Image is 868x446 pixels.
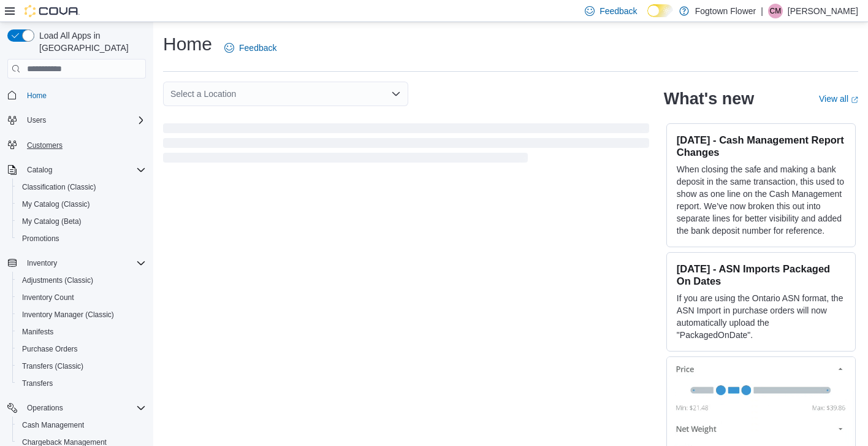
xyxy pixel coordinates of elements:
button: Operations [22,401,68,415]
p: [PERSON_NAME] [788,4,858,18]
span: Inventory Manager (Classic) [22,310,114,320]
button: Inventory Manager (Classic) [12,306,151,323]
div: Cameron McCrae [768,4,783,18]
span: CM [770,4,782,18]
span: Transfers [22,379,53,388]
span: My Catalog (Beta) [17,214,146,229]
span: Classification (Classic) [22,182,96,192]
span: Transfers (Classic) [17,359,146,374]
a: My Catalog (Classic) [17,197,95,212]
a: Customers [22,138,67,153]
h3: [DATE] - Cash Management Report Changes [677,134,845,158]
span: Home [22,87,146,102]
button: My Catalog (Classic) [12,196,151,213]
span: Inventory Manager (Classic) [17,307,146,322]
span: Feedback [600,5,637,17]
button: Catalog [22,163,57,177]
span: Operations [22,401,146,415]
a: Manifests [17,325,58,339]
span: Manifests [17,325,146,339]
span: Customers [27,140,63,150]
a: Transfers (Classic) [17,359,88,374]
span: My Catalog (Classic) [22,199,90,209]
span: Cash Management [17,418,146,433]
button: Customers [2,136,151,154]
button: Home [2,86,151,104]
span: Operations [27,403,63,413]
span: Users [22,113,146,128]
p: If you are using the Ontario ASN format, the ASN Import in purchase orders will now automatically... [677,292,845,341]
span: Transfers [17,376,146,391]
button: Catalog [2,161,151,179]
p: | [761,4,763,18]
a: Inventory Manager (Classic) [17,307,119,322]
button: Open list of options [391,89,401,99]
span: Purchase Orders [22,344,78,354]
span: Home [27,91,47,101]
button: Transfers (Classic) [12,358,151,375]
button: My Catalog (Beta) [12,213,151,230]
span: Adjustments (Classic) [17,273,146,288]
span: Load All Apps in [GEOGRAPHIC_DATA] [34,29,146,54]
button: Inventory [2,255,151,272]
span: Inventory [22,256,146,271]
span: Feedback [239,42,276,54]
span: Inventory [27,258,57,268]
span: Purchase Orders [17,342,146,356]
button: Operations [2,399,151,417]
span: Manifests [22,327,53,337]
p: When closing the safe and making a bank deposit in the same transaction, this used to show as one... [677,163,845,237]
button: Adjustments (Classic) [12,272,151,289]
span: Promotions [17,231,146,246]
span: Inventory Count [22,293,74,302]
input: Dark Mode [647,4,673,17]
span: Adjustments (Classic) [22,275,93,285]
span: Users [27,115,46,125]
span: Loading [163,126,649,165]
button: Users [22,113,51,128]
a: View allExternal link [819,94,858,104]
a: Inventory Count [17,290,79,305]
a: Classification (Classic) [17,180,101,194]
h3: [DATE] - ASN Imports Packaged On Dates [677,263,845,287]
button: Classification (Classic) [12,179,151,196]
h1: Home [163,32,212,56]
button: Inventory Count [12,289,151,306]
button: Purchase Orders [12,340,151,358]
span: Catalog [27,165,52,175]
button: Cash Management [12,417,151,434]
svg: External link [851,96,858,104]
span: Catalog [22,163,146,177]
a: Cash Management [17,418,89,433]
button: Promotions [12,230,151,247]
a: Home [22,88,51,103]
button: Transfers [12,375,151,392]
button: Manifests [12,323,151,340]
img: Cova [25,5,80,17]
span: My Catalog (Classic) [17,197,146,212]
a: Promotions [17,231,64,246]
button: Users [2,112,151,129]
span: My Catalog (Beta) [22,217,82,226]
a: Adjustments (Classic) [17,273,98,288]
span: Classification (Classic) [17,180,146,194]
span: Inventory Count [17,290,146,305]
h2: What's new [664,89,754,109]
span: Cash Management [22,420,84,430]
a: Feedback [219,36,281,60]
span: Transfers (Classic) [22,361,83,371]
a: Purchase Orders [17,342,83,356]
span: Promotions [22,234,59,244]
p: Fogtown Flower [695,4,756,18]
button: Inventory [22,256,62,271]
a: Transfers [17,376,58,391]
span: Customers [22,137,146,153]
a: My Catalog (Beta) [17,214,86,229]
